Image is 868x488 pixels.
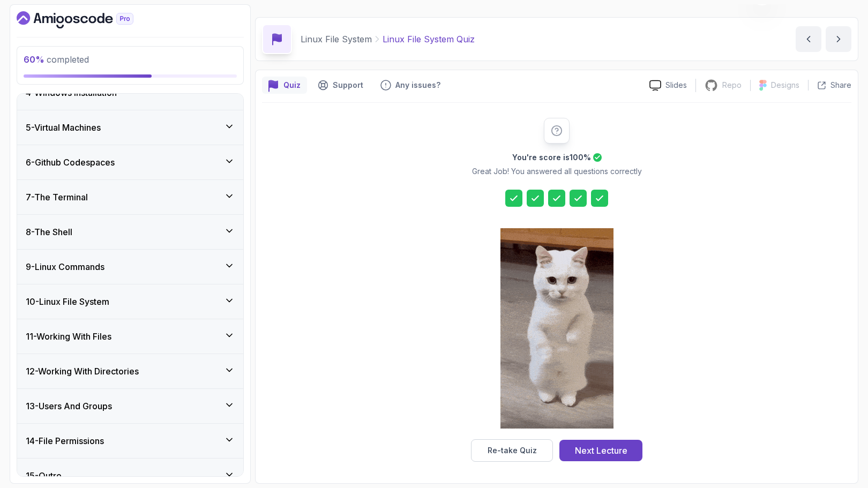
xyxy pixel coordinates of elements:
button: Share [808,80,851,91]
button: 8-The Shell [17,215,243,249]
h3: 11 - Working With Files [26,330,111,343]
button: Next Lecture [559,440,642,461]
button: previous content [796,26,821,52]
button: 9-Linux Commands [17,250,243,284]
p: Quiz [283,80,301,91]
h3: 6 - Github Codespaces [26,156,115,169]
button: 14-File Permissions [17,424,243,458]
img: cool-cat [500,228,613,429]
button: 12-Working With Directories [17,354,243,388]
p: Designs [771,80,799,91]
button: 7-The Terminal [17,180,243,214]
div: Re-take Quiz [488,445,537,456]
a: Slides [641,80,695,91]
button: 5-Virtual Machines [17,110,243,145]
h3: 8 - The Shell [26,226,72,238]
p: Great Job! You answered all questions correctly [472,166,642,177]
span: 60 % [24,54,44,65]
button: next content [826,26,851,52]
p: Repo [722,80,742,91]
p: Linux File System [301,33,372,46]
h3: 9 - Linux Commands [26,260,104,273]
p: Any issues? [395,80,440,91]
button: 13-Users And Groups [17,389,243,423]
button: 6-Github Codespaces [17,145,243,179]
button: Re-take Quiz [471,439,553,462]
div: Next Lecture [575,444,627,457]
h3: 14 - File Permissions [26,434,104,447]
button: quiz button [262,77,307,94]
h3: 10 - Linux File System [26,295,109,308]
button: Support button [311,77,370,94]
p: Support [333,80,363,91]
h3: 5 - Virtual Machines [26,121,101,134]
span: completed [24,54,89,65]
button: 10-Linux File System [17,284,243,319]
button: 11-Working With Files [17,319,243,354]
h2: You're score is 100 % [512,152,591,163]
h3: 13 - Users And Groups [26,400,112,412]
p: Share [830,80,851,91]
button: Feedback button [374,77,447,94]
h3: 15 - Outro [26,469,62,482]
p: Linux File System Quiz [383,33,475,46]
h3: 12 - Working With Directories [26,365,139,378]
p: Slides [665,80,687,91]
a: Dashboard [17,11,158,28]
h3: 7 - The Terminal [26,191,88,204]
